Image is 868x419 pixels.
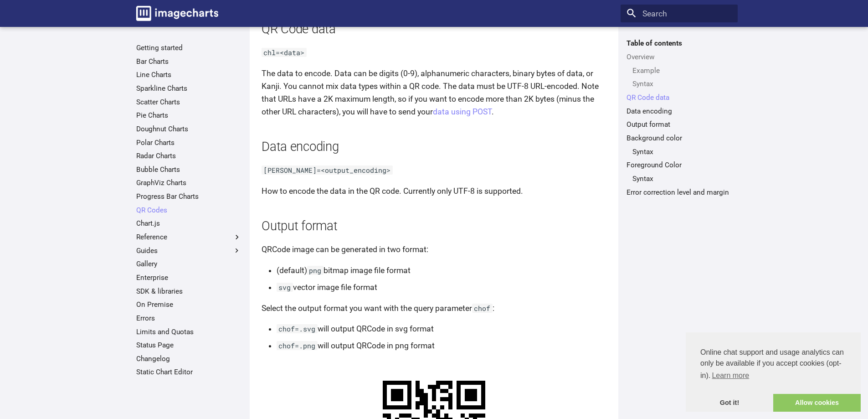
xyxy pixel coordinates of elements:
a: Scatter Charts [136,98,241,107]
a: Progress Bar Charts [136,192,241,201]
a: Error correction level and margin [627,188,732,197]
code: png [307,266,324,275]
a: Syntax [632,79,732,88]
a: Polar Charts [136,138,241,147]
a: Background color [627,134,732,143]
img: logo [136,6,218,21]
a: Doughnut Charts [136,124,241,134]
a: Static Chart Editor [136,367,241,377]
a: Syntax [632,147,732,156]
a: On Premise [136,300,241,309]
span: Online chat support and usage analytics can only be available if you accept cookies (opt-in). [700,347,846,383]
a: Syntax [632,174,732,183]
a: Changelog [136,354,241,363]
a: Bar Charts [136,57,241,66]
a: Gallery [136,259,241,269]
a: QR Code data [627,93,732,102]
p: QRCode image can be generated in two format: [262,243,606,256]
a: Bubble Charts [136,165,241,174]
a: allow cookies [773,394,861,412]
li: (default) bitmap image file format [277,264,606,277]
a: dismiss cookie message [686,394,773,412]
p: Select the output format you want with the query parameter : [262,302,606,315]
a: Status Page [136,341,241,350]
a: Getting started [136,43,241,52]
code: chof [472,304,493,313]
a: Line Charts [136,70,241,79]
nav: Overview [627,66,732,89]
code: svg [277,283,293,292]
h2: Data encoding [262,138,606,156]
div: cookieconsent [686,332,861,412]
a: Overview [627,52,732,62]
a: learn more about cookies [710,369,750,383]
a: Errors [136,314,241,323]
label: Reference [136,233,241,242]
code: chl=<data> [262,48,307,57]
code: [PERSON_NAME]=<output_encoding> [262,166,393,175]
a: Foreground Color [627,160,732,170]
a: Example [632,66,732,75]
li: vector image file format [277,281,606,294]
a: Limits and Quotas [136,327,241,336]
h2: Output format [262,217,606,235]
label: Guides [136,246,241,255]
p: How to encode the data in the QR code. Currently only UTF-8 is supported. [262,185,606,197]
a: Data encoding [627,107,732,116]
a: SDK & libraries [136,287,241,296]
a: Radar Charts [136,151,241,160]
input: Search [621,5,738,23]
h2: QR Code data [262,21,606,38]
nav: Foreground Color [627,174,732,183]
li: will output QRCode in png format [277,339,606,352]
a: data using POST [433,107,492,116]
a: Output format [627,120,732,129]
a: Chart.js [136,219,241,228]
p: The data to encode. Data can be digits (0-9), alphanumeric characters, binary bytes of data, or K... [262,67,606,119]
code: chof=.svg [277,324,318,333]
a: Image-Charts documentation [132,2,222,25]
a: Sparkline Charts [136,84,241,93]
nav: Background color [627,147,732,156]
nav: Table of contents [621,39,738,197]
a: Pie Charts [136,111,241,120]
a: QR Codes [136,206,241,215]
a: GraphViz Charts [136,178,241,187]
code: chof=.png [277,341,318,350]
label: Table of contents [621,39,738,48]
a: Enterprise [136,273,241,282]
li: will output QRCode in svg format [277,322,606,335]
